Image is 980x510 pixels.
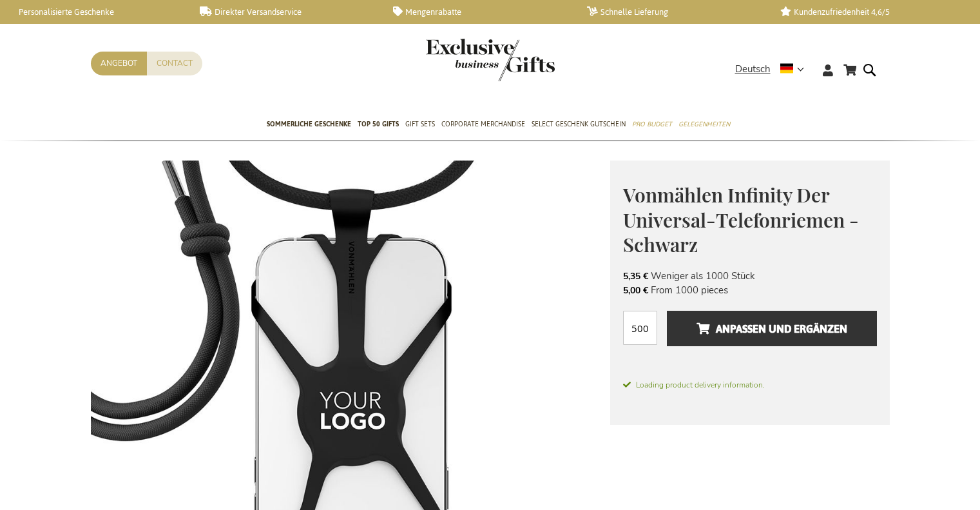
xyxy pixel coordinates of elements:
[623,284,648,297] span: 5,00 €
[667,311,876,346] button: Anpassen und ergänzen
[405,117,435,131] span: Gift Sets
[267,117,351,131] span: Sommerliche geschenke
[623,311,657,345] input: Menge
[587,6,760,17] a: Schnelle Lieferung
[147,52,202,75] a: Contact
[200,6,372,17] a: Direkter Versandservice
[780,6,953,17] a: Kundenzufriedenheit 4,6/5
[91,52,147,75] a: Angebot
[623,270,648,282] span: 5,35 €
[358,117,399,131] span: TOP 50 Gifts
[678,117,730,131] span: Gelegenheiten
[623,182,859,257] span: Vonmählen Infinity Der Universal-Telefonriemen - Schwarz
[441,117,525,131] span: Corporate Merchandise
[632,117,672,131] span: Pro Budget
[623,379,877,391] span: Loading product delivery information.
[393,6,566,17] a: Mengenrabatte
[426,39,555,81] img: Exclusive Business gifts logo
[532,117,626,131] span: Select Geschenk Gutschein
[697,319,847,339] span: Anpassen und ergänzen
[426,39,490,81] a: store logo
[623,283,877,297] li: From 1000 pieces
[6,6,179,17] a: Personalisierte Geschenke
[735,62,812,77] div: Deutsch
[735,62,771,77] span: Deutsch
[623,269,877,283] li: Weniger als 1000 Stück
